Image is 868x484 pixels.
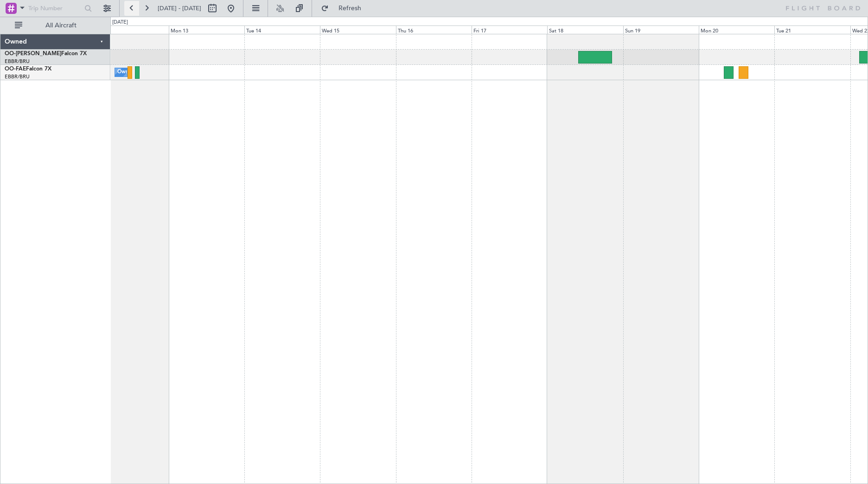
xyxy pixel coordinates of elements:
[331,5,370,12] span: Refresh
[5,58,30,65] a: EBBR/BRU
[472,25,547,34] div: Fri 17
[5,66,51,72] a: OO-FAEFalcon 7X
[28,1,82,15] input: Trip Number
[158,4,201,13] span: [DATE] - [DATE]
[320,25,396,34] div: Wed 15
[5,51,61,57] span: OO-[PERSON_NAME]
[5,73,30,80] a: EBBR/BRU
[547,25,623,34] div: Sat 18
[5,51,87,57] a: OO-[PERSON_NAME]Falcon 7X
[169,25,244,34] div: Mon 13
[112,19,128,26] div: [DATE]
[24,22,98,29] span: All Aircraft
[244,25,320,34] div: Tue 14
[10,18,101,33] button: All Aircraft
[623,25,699,34] div: Sun 19
[699,25,774,34] div: Mon 20
[93,25,168,34] div: Sun 12
[317,1,372,16] button: Refresh
[396,25,472,34] div: Thu 16
[117,65,180,79] div: Owner Melsbroek Air Base
[5,66,26,72] span: OO-FAE
[774,25,850,34] div: Tue 21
